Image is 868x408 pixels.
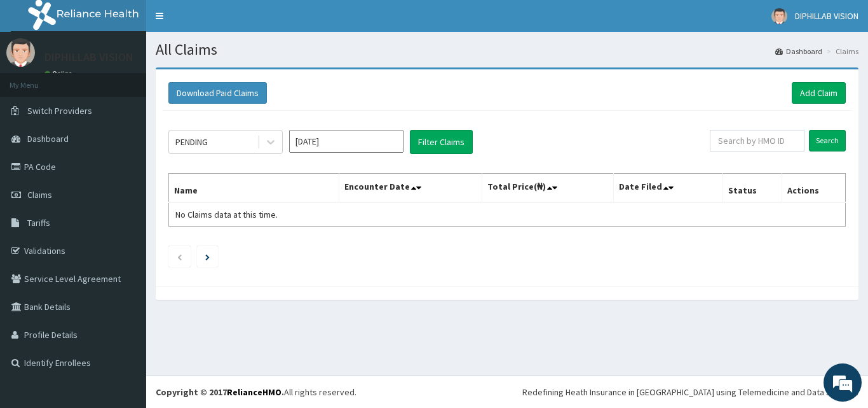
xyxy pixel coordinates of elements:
span: Switch Providers [27,105,92,116]
span: Dashboard [27,133,69,144]
a: Add Claim [792,82,846,104]
h1: All Claims [156,41,858,58]
input: Search [809,130,846,151]
th: Date Filed [614,174,723,203]
th: Total Price(₦) [482,174,614,203]
th: Actions [782,174,845,203]
span: No Claims data at this time. [175,209,278,220]
img: User Image [771,8,787,24]
p: DIPHILLAB VISION [44,52,133,63]
a: Previous page [177,251,182,262]
input: Select Month and Year [289,130,403,153]
span: DIPHILLAB VISION [795,10,858,22]
input: Search by HMO ID [710,130,804,151]
div: Redefining Heath Insurance in [GEOGRAPHIC_DATA] using Telemedicine and Data Science! [522,386,858,398]
span: Tariffs [27,217,50,229]
strong: Copyright © 2017 . [156,386,284,398]
footer: All rights reserved. [146,376,868,408]
span: Claims [27,189,52,200]
a: RelianceHMO [227,386,281,398]
button: Filter Claims [410,130,473,154]
th: Encounter Date [339,174,482,203]
a: Online [44,69,75,78]
a: Dashboard [775,46,822,57]
img: User Image [6,38,35,67]
li: Claims [824,46,858,57]
div: PENDING [175,136,208,148]
th: Name [169,174,339,203]
a: Next page [205,251,210,262]
th: Status [723,174,782,203]
button: Download Paid Claims [168,82,267,104]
